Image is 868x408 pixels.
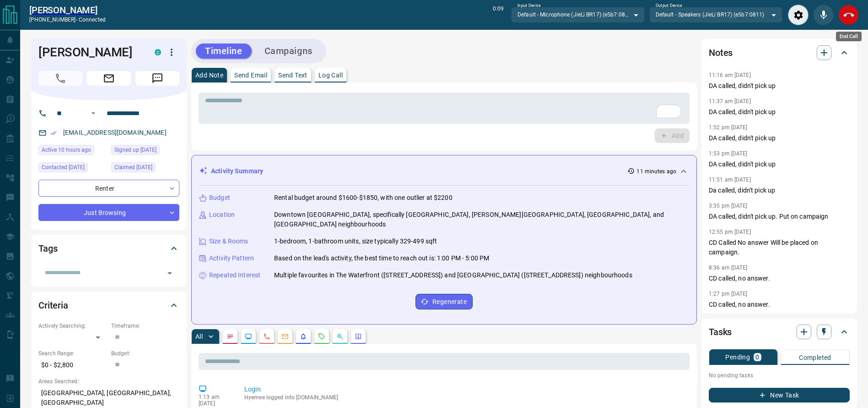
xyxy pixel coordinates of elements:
p: DA called, didn't pick up [709,107,850,117]
div: Tasks [709,321,850,343]
p: Actively Searching: [38,322,107,330]
p: 8:36 am [DATE] [709,265,748,271]
p: 12:55 pm [DATE] [709,229,751,235]
span: Call [38,71,82,86]
p: DA called, didn't pick up [709,160,850,169]
p: [DATE] [199,400,231,407]
p: Areas Searched: [38,377,179,386]
h2: Tasks [709,325,732,339]
p: DA called, didn't pick up [709,133,850,143]
div: Renter [38,180,179,197]
p: Activity Summary [211,166,263,176]
span: Message [135,71,179,86]
p: Location [209,210,235,220]
span: Signed up [DATE] [114,145,156,154]
p: 11:37 am [DATE] [709,98,751,105]
div: condos.ca [155,49,161,55]
span: Active 10 hours ago [42,145,91,154]
p: Send Text [278,72,307,78]
div: Notes [709,42,850,64]
div: Wed Aug 27 2025 [38,162,107,175]
svg: Listing Alerts [300,333,307,340]
svg: Email Verified [50,130,57,136]
p: 1:13 am [199,394,231,400]
p: Budget [209,193,230,203]
p: 1:53 pm [DATE] [709,150,748,157]
svg: Agent Actions [355,333,362,340]
p: Based on the lead's activity, the best time to reach out is: 1:00 PM - 5:00 PM [274,254,489,263]
p: Hyemee logged into [DOMAIN_NAME] [244,394,686,401]
p: Budget: [111,349,179,358]
a: [PERSON_NAME] [29,5,106,16]
p: Send Email [234,72,267,78]
p: Downtown [GEOGRAPHIC_DATA], specifically [GEOGRAPHIC_DATA], [PERSON_NAME][GEOGRAPHIC_DATA], [GEOG... [274,210,689,229]
p: Pending [725,354,750,360]
button: Campaigns [255,44,322,59]
span: Contacted [DATE] [42,163,85,172]
a: [EMAIL_ADDRESS][DOMAIN_NAME] [63,129,167,136]
p: Multiple favourites in The Waterfront ([STREET_ADDRESS]) and [GEOGRAPHIC_DATA] ([STREET_ADDRESS])... [274,270,632,280]
p: CD called, no answer. [709,300,850,309]
p: DA called, didn't pick up. Put on campaign [709,212,850,221]
p: 0 [755,354,759,360]
div: Fri Nov 15 2024 [111,162,179,175]
div: Criteria [38,294,179,316]
p: Add Note [195,72,223,78]
p: Login [244,385,686,394]
svg: Requests [318,333,325,340]
button: New Task [709,388,850,402]
p: Completed [799,354,831,361]
p: Rental budget around $1600-$1850, with one outlier at $2200 [274,193,453,203]
h2: Notes [709,45,733,60]
svg: Lead Browsing Activity [245,333,252,340]
span: Email [87,71,131,86]
p: CD Called No answer Will be placed on campaign. [709,238,850,257]
p: Search Range: [38,349,107,358]
p: DA called, didn't pick up [709,81,850,91]
p: 11 minutes ago [636,167,676,176]
h2: Criteria [38,298,68,313]
div: Just Browsing [38,204,179,221]
p: Activity Pattern [209,254,254,263]
p: Log Call [318,72,343,78]
svg: Calls [263,333,270,340]
p: $0 - $2,800 [38,358,107,373]
div: Default - Speakers (JieLi BR17) (e5b7:0811) [649,7,782,22]
button: Timeline [196,44,252,59]
p: CD called, no answer. [709,274,850,283]
p: All [195,333,203,340]
textarea: To enrich screen reader interactions, please activate Accessibility in Grammarly extension settings [205,97,683,120]
span: Claimed [DATE] [114,163,152,172]
p: Repeated Interest [209,270,260,280]
div: Default - Microphone (JieLi BR17) (e5b7:0811) [511,7,644,22]
span: connected [79,17,106,23]
svg: Notes [226,333,234,340]
p: 11:16 am [DATE] [709,72,751,78]
div: Tags [38,237,179,259]
div: End Call [838,5,859,25]
p: Timeframe: [111,322,179,330]
h1: [PERSON_NAME] [38,45,141,60]
p: 11:51 am [DATE] [709,176,751,183]
p: [PHONE_NUMBER] - [29,16,106,24]
div: Audio Settings [788,5,809,25]
p: No pending tasks [709,369,850,382]
h2: Tags [38,241,57,256]
div: Tue Oct 14 2025 [38,145,107,158]
div: Thu Nov 14 2024 [111,145,179,158]
button: Open [88,108,99,119]
button: Open [163,267,176,280]
svg: Opportunities [336,333,344,340]
p: Size & Rooms [209,237,248,246]
p: 3:35 pm [DATE] [709,203,748,209]
svg: Emails [281,333,289,340]
p: 1-bedroom, 1-bathroom units, size typically 329-499 sqft [274,237,437,246]
p: Da called, didn't pick up [709,186,850,195]
label: Output Device [656,3,682,9]
label: Input Device [518,3,541,9]
p: 1:27 pm [DATE] [709,291,748,297]
p: 0:09 [493,5,504,25]
div: Activity Summary11 minutes ago [199,163,689,180]
button: Regenerate [415,294,473,309]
